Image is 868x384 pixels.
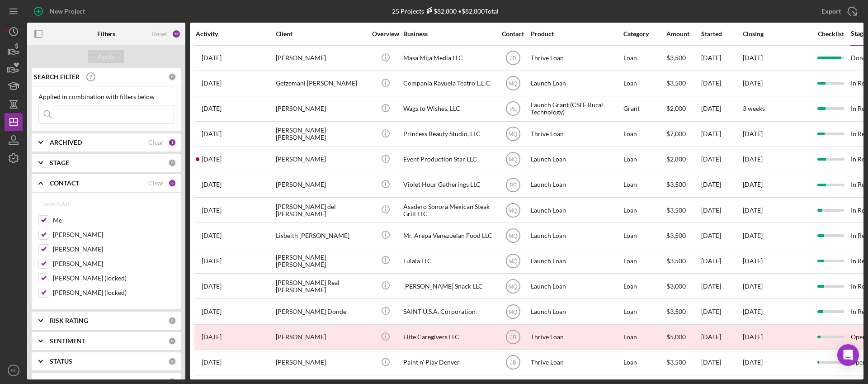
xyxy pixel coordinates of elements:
div: Thrive Loan [531,122,621,146]
time: 2025-09-25 16:43 [202,283,222,290]
div: Category [623,30,665,38]
div: [PERSON_NAME] [276,147,366,171]
span: $3,500 [666,308,686,315]
time: 2025-07-08 17:42 [202,359,222,366]
time: [DATE] [743,130,763,137]
div: 0 [168,159,176,167]
text: JB [509,360,516,366]
div: [PERSON_NAME] [276,325,366,349]
time: [DATE] [743,180,763,188]
b: CONTACT [50,180,79,187]
b: SEARCH FILTER [34,73,80,81]
div: Checklist [811,30,850,38]
div: Thrive Loan [531,46,621,70]
div: Lulala LLC [403,249,494,273]
time: 2025-09-11 16:14 [202,232,222,239]
div: [DATE] [701,299,742,323]
div: Launch Loan [531,198,621,222]
div: [DATE] [701,97,742,121]
div: Apply [98,50,115,63]
div: [DATE] [701,173,742,197]
div: [DATE] [701,46,742,70]
label: [PERSON_NAME] [53,245,174,254]
time: [DATE] [743,232,763,239]
div: Closing [743,30,811,38]
b: STAGE [50,159,69,166]
button: New Project [27,2,94,20]
label: [PERSON_NAME] (locked) [53,288,174,297]
div: Loan [623,223,665,247]
time: 2025-08-14 19:05 [202,207,222,214]
button: Select All [38,195,74,213]
div: Launch Loan [531,274,621,298]
div: Clear [148,139,164,146]
span: $3,000 [666,282,686,290]
button: Export [812,2,863,20]
div: Loan [623,147,665,171]
div: Thrive Loan [531,351,621,375]
div: New Project [50,2,85,20]
div: [PERSON_NAME] [276,46,366,70]
time: 2025-09-17 21:55 [202,54,222,62]
div: Client [276,30,366,38]
div: [PERSON_NAME] Snack LLC [403,274,494,298]
div: Masa Mija Media LLC [403,46,494,70]
time: 2025-07-23 17:09 [202,130,222,137]
div: Loan [623,46,665,70]
div: Clear [148,180,164,187]
span: $2,000 [666,104,686,112]
div: [PERSON_NAME] [PERSON_NAME] [276,249,366,273]
label: [PERSON_NAME] (locked) [53,274,174,283]
div: Select All [43,195,69,213]
div: Open Intercom Messenger [837,344,859,366]
time: [DATE] [743,257,763,265]
div: [DATE] [701,351,742,375]
button: RF [5,361,23,379]
div: [PERSON_NAME] del [PERSON_NAME] [276,198,366,222]
div: Getzemani [PERSON_NAME] [276,71,366,95]
b: Filters [97,30,115,38]
div: Compania Rayuela Teatro L.L.C. [403,71,494,95]
text: JB [509,55,516,62]
div: [DATE] [701,274,742,298]
time: [DATE] [743,308,763,315]
div: Launch Loan [531,299,621,323]
text: PE [509,106,516,112]
div: Loan [623,198,665,222]
div: Launch Grant (CSLF Rural Technology) [531,97,621,121]
div: Amount [666,30,700,38]
div: Launch Loan [531,223,621,247]
div: Loan [623,325,665,349]
div: 6 [168,179,176,187]
time: [DATE] [743,54,763,62]
div: Loan [623,122,665,146]
div: Asadero Sonora Mexican Steak Grill LLC [403,198,494,222]
span: $3,500 [666,257,686,265]
span: $3,500 [666,206,686,214]
div: $3,500 [666,46,700,70]
div: Wags to Wishes, LLC [403,97,494,121]
div: Launch Loan [531,71,621,95]
text: MQ [509,81,517,87]
text: MQ [509,283,517,289]
div: $5,000 [666,325,700,349]
b: STATUS [50,358,72,365]
time: 2025-09-23 22:19 [202,105,222,112]
span: $3,500 [666,79,686,87]
div: Loan [623,249,665,273]
div: [DATE] [701,249,742,273]
div: Loan [623,71,665,95]
div: Overview [368,30,402,38]
div: Loan [623,351,665,375]
div: [PERSON_NAME] [PERSON_NAME] [276,122,366,146]
div: 19 [172,29,181,38]
div: Activity [196,30,275,38]
div: $82,800 [424,7,457,15]
div: [DATE] [701,71,742,95]
time: 2025-10-03 04:36 [202,156,222,163]
time: 3 weeks [743,104,765,112]
time: [DATE] [743,79,763,87]
text: MQ [509,309,517,315]
div: Lisbeith [PERSON_NAME] [276,223,366,247]
div: [PERSON_NAME] Donde [276,299,366,323]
